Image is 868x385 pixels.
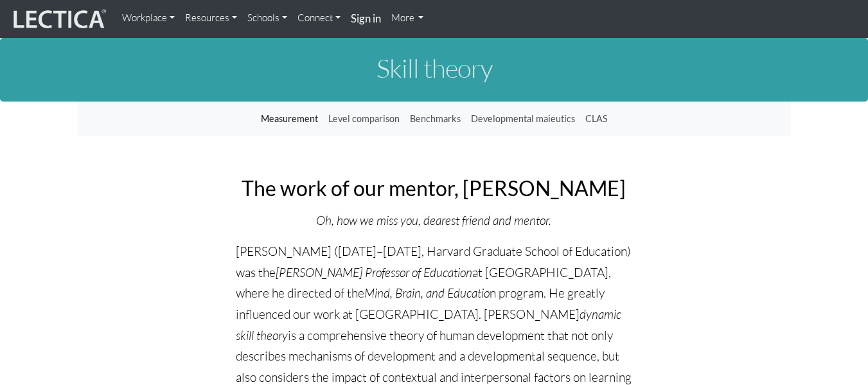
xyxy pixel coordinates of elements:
[386,5,429,31] a: More
[364,285,490,301] i: Mind, Brain, and Educatio
[236,307,621,343] i: dynamic skill theory
[351,12,381,25] strong: Sign in
[78,54,791,82] h1: Skill theory
[323,107,405,131] a: Level comparison
[346,5,386,33] a: Sign in
[276,265,472,280] i: [PERSON_NAME] Professor of Education
[242,5,292,31] a: Schools
[117,5,180,31] a: Workplace
[236,177,632,199] h2: The work of our mentor, [PERSON_NAME]
[256,107,323,131] a: Measurement
[316,213,551,228] i: Oh, how we miss you, dearest friend and mentor.
[580,107,613,131] a: CLAS
[405,107,466,131] a: Benchmarks
[466,107,580,131] a: Developmental maieutics
[180,5,242,31] a: Resources
[10,7,107,31] img: lecticalive
[292,5,346,31] a: Connect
